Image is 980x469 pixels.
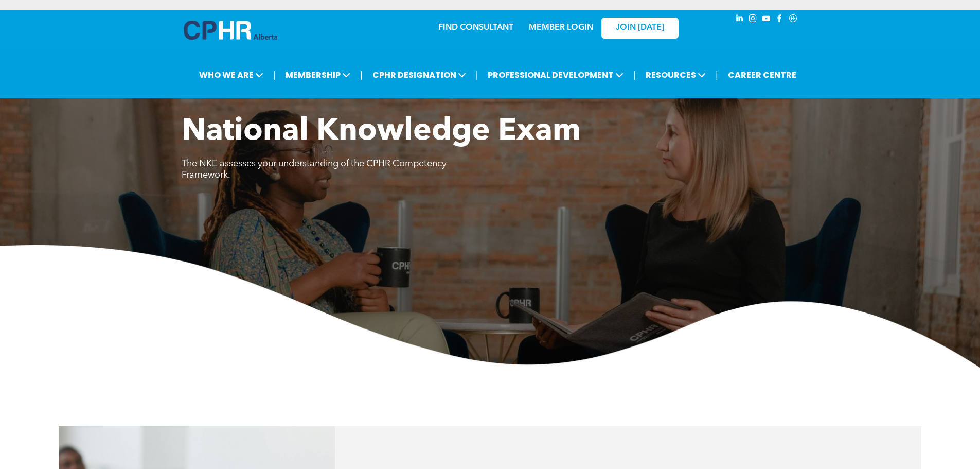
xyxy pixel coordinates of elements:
[182,159,447,180] span: The NKE assesses your understanding of the CPHR Competency Framework.
[182,116,581,147] span: National Knowledge Exam
[716,64,718,85] li: |
[196,65,266,84] span: WHO WE ARE
[643,65,709,84] span: RESOURCES
[369,65,469,84] span: CPHR DESIGNATION
[438,24,513,32] a: FIND CONSULTANT
[529,24,593,32] a: MEMBER LOGIN
[485,65,627,84] span: PROFESSIONAL DEVELOPMENT
[747,13,759,27] a: instagram
[734,13,745,27] a: linkedin
[616,23,664,33] span: JOIN [DATE]
[788,13,799,27] a: Social network
[360,64,363,85] li: |
[184,21,277,40] img: A blue and white logo for cp alberta
[633,64,636,85] li: |
[761,13,772,27] a: youtube
[774,13,786,27] a: facebook
[725,65,799,84] a: CAREER CENTRE
[476,64,478,85] li: |
[282,65,353,84] span: MEMBERSHIP
[273,64,276,85] li: |
[601,18,679,39] a: JOIN [DATE]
